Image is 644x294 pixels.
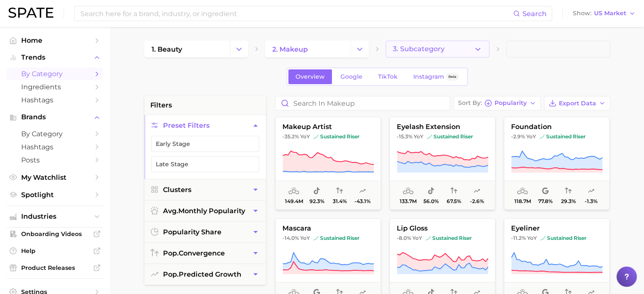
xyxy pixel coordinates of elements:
span: 133.7m [400,198,417,204]
span: average monthly popularity: Very High Popularity [403,186,414,196]
button: foundation-2.9% YoYsustained risersustained riser118.7m77.8%29.3%-1.3% [504,117,610,210]
button: pop.predicted growth [144,264,266,285]
button: Clusters [144,179,266,200]
span: sustained riser [426,235,472,242]
span: convergence [163,249,225,257]
span: 92.3% [309,198,324,204]
span: average monthly popularity: Very High Popularity [288,186,299,196]
span: makeup artist [276,123,381,131]
span: eyelash extension [390,123,495,131]
span: popularity convergence: High Convergence [451,186,457,196]
span: YoY [300,133,310,140]
a: Ingredients [7,80,103,93]
span: Instagram [413,73,444,80]
abbr: average [163,207,178,215]
span: sustained riser [313,133,359,140]
span: TikTok [378,73,398,80]
span: 29.3% [561,198,575,204]
span: Popularity [495,101,527,105]
span: mascara [276,225,381,232]
span: YoY [414,133,423,140]
span: popularity convergence: Low Convergence [565,186,572,196]
span: Sort By [458,101,482,105]
a: by Category [7,67,103,80]
input: Search in makeup [276,96,450,110]
span: Ingredients [21,83,89,91]
a: Hashtags [7,93,103,107]
span: My Watchlist [21,173,89,181]
span: Clusters [163,186,191,194]
span: Product Releases [21,264,89,272]
span: by Category [21,70,89,78]
span: Google [340,73,362,80]
span: popularity share [163,228,221,236]
span: Hashtags [21,143,89,151]
img: SPATE [8,8,53,18]
span: lip gloss [390,225,495,232]
button: popularity share [144,222,266,242]
a: 1. beauty [144,41,230,58]
a: Onboarding Videos [7,228,103,240]
a: Spotlight [7,188,103,201]
input: Search here for a brand, industry, or ingredient [80,6,513,21]
img: sustained riser [539,134,544,139]
button: Preset Filters [144,115,266,136]
span: sustained riser [540,235,586,242]
span: YoY [412,235,422,242]
span: by Category [21,130,89,138]
img: sustained riser [313,134,318,139]
span: average monthly popularity: Very High Popularity [517,186,528,196]
a: TikTok [371,69,405,84]
span: Search [522,10,547,18]
span: sustained riser [539,133,586,140]
a: InstagramBeta [406,69,466,84]
span: YoY [300,235,310,242]
span: -11.2% [511,235,526,241]
a: Google [333,69,370,84]
span: Posts [21,156,89,164]
span: 1. beauty [152,45,182,53]
span: -43.1% [354,198,370,204]
span: -2.9% [511,133,525,140]
span: -14.0% [282,235,299,241]
span: 77.8% [538,198,553,204]
button: pop.convergence [144,243,266,264]
button: Early Stage [151,136,259,152]
button: Industries [7,210,103,223]
span: Industries [21,213,89,220]
a: by Category [7,127,103,140]
button: Export Data [544,96,610,110]
span: Preset Filters [163,121,210,129]
span: 31.4% [332,198,346,204]
span: popularity predicted growth: Very Unlikely [588,186,594,196]
span: popularity share: TikTok [313,186,320,196]
span: popularity convergence: Low Convergence [336,186,343,196]
span: popularity predicted growth: Uncertain [359,186,366,196]
a: Product Releases [7,261,103,274]
span: US Market [594,11,626,16]
span: Spotlight [21,191,89,199]
button: Sort ByPopularity [453,96,541,110]
span: Beta [448,73,456,80]
span: Overview [296,73,325,80]
span: Trends [21,54,89,61]
span: -1.3% [585,198,597,204]
span: -35.2% [282,133,299,140]
span: eyeliner [504,225,609,232]
span: monthly popularity [163,207,245,215]
span: Show [573,11,591,16]
span: popularity share: TikTok [428,186,434,196]
button: eyelash extension-15.3% YoYsustained risersustained riser133.7m56.0%67.5%-2.6% [390,117,495,210]
span: -2.6% [470,198,484,204]
span: popularity share: Google [542,186,549,196]
a: Overview [288,69,332,84]
span: popularity predicted growth: Very Unlikely [473,186,480,196]
span: filters [150,100,172,110]
span: Onboarding Videos [21,230,89,238]
span: sustained riser [427,133,473,140]
button: Change Category [230,41,248,58]
a: Hashtags [7,140,103,154]
button: 3. Subcategory [386,41,489,58]
button: avg.monthly popularity [144,201,266,221]
img: sustained riser [313,236,318,241]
